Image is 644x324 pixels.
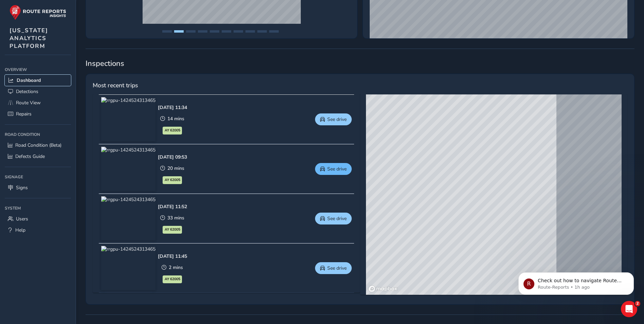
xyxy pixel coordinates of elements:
[234,30,243,33] button: Page 7
[5,203,71,213] div: System
[158,104,187,111] div: [DATE] 11:34
[86,58,634,69] span: Inspections
[210,30,219,33] button: Page 5
[327,166,347,172] span: See drive
[16,216,28,222] span: Users
[165,276,180,282] span: AY 62005
[15,142,61,148] span: Road Condition (Beta)
[15,153,45,160] span: Defects Guide
[635,301,640,306] span: 2
[101,97,155,141] img: rrgpu-1424524313465
[174,30,184,33] button: Page 2
[158,154,187,160] div: [DATE] 09:53
[327,116,347,123] span: See drive
[621,301,637,317] iframe: Intercom live chat
[315,163,352,175] button: See drive
[5,213,71,224] a: Users
[167,215,184,221] span: 33 mins
[167,165,184,172] span: 20 mins
[10,5,66,20] img: rr logo
[5,224,71,236] a: Help
[5,151,71,162] a: Defects Guide
[16,88,38,95] span: Detections
[5,65,71,75] div: Overview
[165,128,180,133] span: AY 62005
[101,196,155,240] img: rrgpu-1424524313465
[162,30,172,33] button: Page 1
[15,227,25,233] span: Help
[16,100,41,106] span: Route View
[158,253,187,259] div: [DATE] 11:45
[165,227,180,232] span: AY 62005
[167,115,184,122] span: 14 mins
[10,26,48,50] span: [US_STATE] ANALYTICS PLATFORM
[16,111,32,117] span: Repairs
[186,30,196,33] button: Page 3
[315,113,352,125] button: See drive
[5,108,71,120] a: Repairs
[315,262,352,274] button: See drive
[16,184,28,191] span: Signs
[5,129,71,140] div: Road Condition
[257,30,267,33] button: Page 9
[5,86,71,97] a: Detections
[245,30,255,33] button: Page 8
[327,215,347,222] span: See drive
[5,97,71,108] a: Route View
[315,213,352,224] button: See drive
[101,147,155,191] img: rrgpu-1424524313465
[165,177,180,183] span: AY 62005
[169,264,183,271] span: 2 mins
[269,30,279,33] button: Page 10
[158,203,187,210] div: [DATE] 11:52
[5,75,71,86] a: Dashboard
[101,246,155,290] img: rrgpu-1424524313465
[327,265,347,271] span: See drive
[5,182,71,193] a: Signs
[5,140,71,151] a: Road Condition (Beta)
[5,172,71,182] div: Signage
[93,81,138,90] span: Most recent trips
[17,77,41,84] span: Dashboard
[508,258,644,306] iframe: Intercom notifications message
[222,30,231,33] button: Page 6
[198,30,207,33] button: Page 4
